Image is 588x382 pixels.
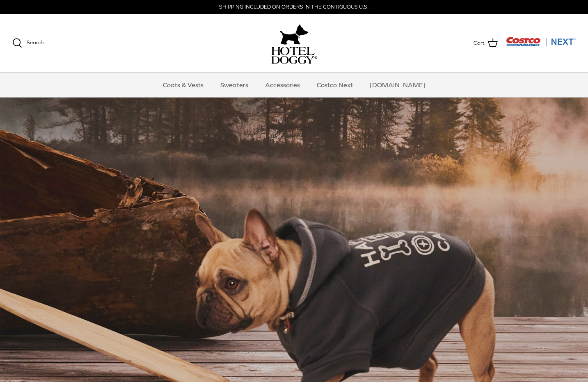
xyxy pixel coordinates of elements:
[156,73,211,97] a: Coats & Vests
[506,42,576,48] a: Visit Costco Next
[362,73,433,97] a: [DOMAIN_NAME]
[213,73,256,97] a: Sweaters
[280,22,309,47] img: hoteldoggy.com
[271,47,317,64] img: hoteldoggycom
[506,36,576,47] img: Costco Next
[474,38,498,48] a: Cart
[27,39,43,45] span: Search
[474,39,485,48] span: Cart
[258,73,307,97] a: Accessories
[271,22,317,64] a: hoteldoggy.com hoteldoggycom
[12,38,43,48] a: Search
[309,73,360,97] a: Costco Next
